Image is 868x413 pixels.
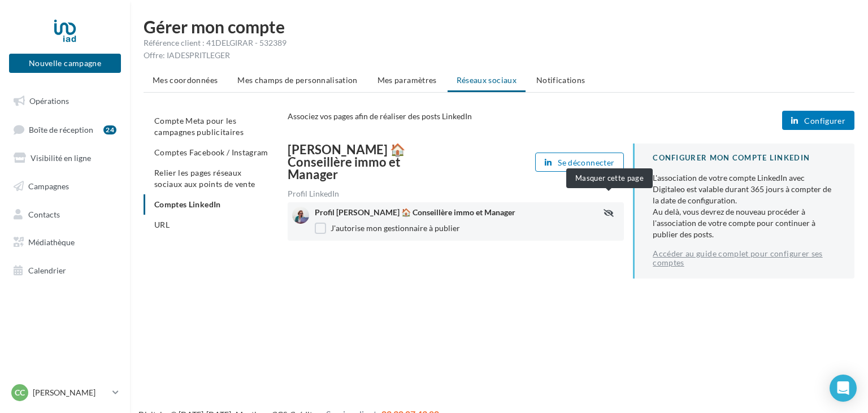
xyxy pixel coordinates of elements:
[804,116,845,125] span: Configurer
[29,96,69,106] span: Opérations
[28,181,69,191] span: Campagnes
[9,54,121,73] button: Nouvelle campagne
[28,209,60,219] span: Contacts
[288,144,452,181] div: [PERSON_NAME] 🏠 Conseillère immo et Manager
[558,158,614,167] span: Se déconnecter
[653,172,836,240] div: L'association de votre compte LinkedIn avec Digitaleo est valable durant 365 jours à compter de l...
[7,231,123,254] a: Médiathèque
[288,190,624,198] div: Profil LinkedIn
[315,207,515,217] span: Profil [PERSON_NAME] 🏠 Conseillère immo et Manager
[103,125,116,134] div: 24
[29,124,93,134] span: Boîte de réception
[7,175,123,198] a: Campagnes
[535,153,624,172] button: Se déconnecter
[377,75,437,85] span: Mes paramètres
[7,146,123,170] a: Visibilité en ligne
[315,223,460,234] label: J'autorise mon gestionnaire à publier
[31,153,91,163] span: Visibilité en ligne
[288,111,472,121] span: Associez vos pages afin de réaliser des posts LinkedIn
[28,237,75,247] span: Médiathèque
[144,50,854,61] div: Offre: IADESPRITLEGER
[653,153,836,163] div: CONFIGURER MON COMPTE LINKEDIN
[7,259,123,282] a: Calendrier
[830,375,857,402] div: Open Intercom Messenger
[144,37,854,49] div: Référence client : 41DELGIRAR - 532389
[154,116,244,137] span: Compte Meta pour les campagnes publicitaires
[154,168,255,189] span: Relier les pages réseaux sociaux aux points de vente
[536,75,585,85] span: Notifications
[154,220,170,229] span: URL
[15,387,25,398] span: Cc
[237,75,358,85] span: Mes champs de personnalisation
[154,147,268,157] span: Comptes Facebook / Instagram
[7,203,123,227] a: Contacts
[33,387,108,398] p: [PERSON_NAME]
[153,75,218,85] span: Mes coordonnées
[144,18,854,35] h1: Gérer mon compte
[7,118,123,142] a: Boîte de réception24
[566,168,653,188] div: Masquer cette page
[9,382,121,403] a: Cc [PERSON_NAME]
[653,249,836,267] a: Accéder au guide complet pour configurer ses comptes
[7,89,123,113] a: Opérations
[782,111,854,130] button: Configurer
[28,266,66,275] span: Calendrier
